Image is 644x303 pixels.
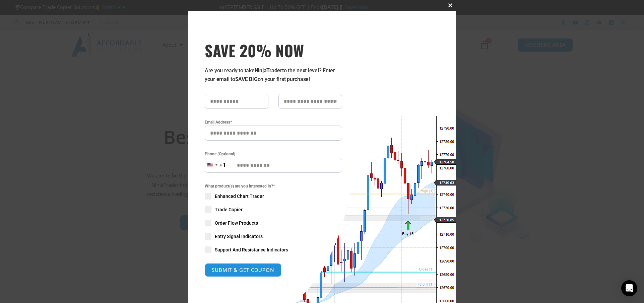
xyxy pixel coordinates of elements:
p: Are you ready to take to the next level? Enter your email to on your first purchase! [205,66,342,84]
div: Open Intercom Messenger [621,280,637,296]
strong: SAVE BIG [235,76,258,82]
button: SUBMIT & GET COUPON [205,263,281,277]
span: Trade Copier [215,206,243,213]
label: Support And Resistance Indicators [205,246,342,253]
label: Order Flow Products [205,220,342,226]
span: Order Flow Products [215,220,258,226]
span: Enhanced Chart Trader [215,193,264,200]
strong: NinjaTrader [255,67,282,74]
label: Entry Signal Indicators [205,233,342,240]
div: +1 [219,161,226,170]
span: What product(s) are you interested in? [205,183,342,190]
h3: SAVE 20% NOW [205,41,342,60]
span: Entry Signal Indicators [215,233,263,240]
label: Trade Copier [205,206,342,213]
span: Support And Resistance Indicators [215,246,288,253]
label: Email Address [205,119,342,126]
label: Phone (Optional) [205,151,342,157]
button: Selected country [205,158,226,173]
label: Enhanced Chart Trader [205,193,342,200]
